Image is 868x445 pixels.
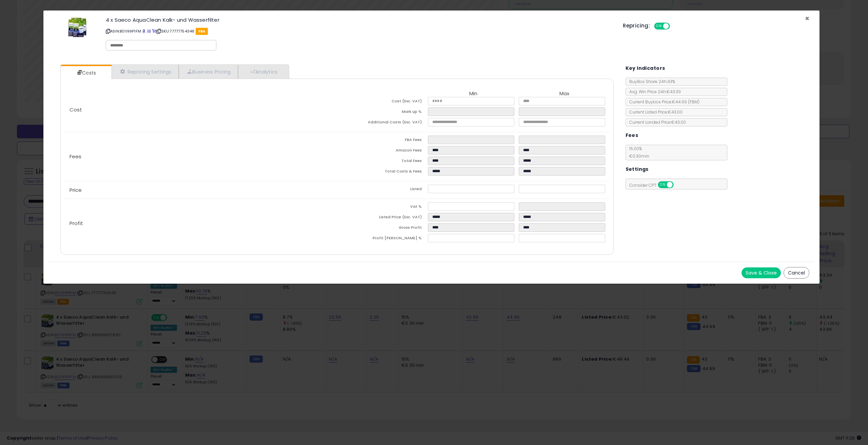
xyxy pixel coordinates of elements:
td: Cost (Exc. VAT) [337,97,428,107]
td: Vat % [337,202,428,213]
span: €0.30 min [626,153,649,159]
td: FBA Fees [337,136,428,146]
th: Max [519,91,610,97]
span: FBA [196,28,208,35]
span: Consider CPT: [626,182,683,188]
td: Listed Price (Exc. VAT) [337,213,428,223]
td: Total Costs & Fees [337,167,428,178]
h3: 4 x Saeco AquaClean Kalk- und Wasserfilter [106,17,613,22]
td: Gross Profit [337,223,428,234]
span: Current Buybox Price: [626,99,699,105]
span: ON [655,23,663,29]
span: Avg. Win Price 24h: €43.39 [626,89,681,95]
h5: Settings [626,165,649,174]
a: Costs [61,66,111,80]
a: Your listing only [152,28,156,34]
p: Fees [64,154,337,159]
a: Business Pricing [179,65,238,79]
td: Total Fees [337,157,428,167]
td: Amazon Fees [337,146,428,157]
th: Min [428,91,519,97]
h5: Repricing: [623,23,650,28]
span: €44.99 [672,99,699,105]
span: OFF [669,23,680,29]
h5: Fees [626,131,638,140]
span: 15.00 % [626,146,649,159]
td: Listed [337,185,428,195]
td: Mark up % [337,107,428,118]
span: OFF [672,182,683,188]
span: BuyBox Share 24h: 43% [626,79,675,84]
span: ON [658,182,667,188]
span: ( FBM ) [688,99,699,105]
a: Analytics [238,65,288,79]
td: Profit [PERSON_NAME] % [337,234,428,244]
td: Additional Costs (Exc. VAT) [337,118,428,128]
span: × [805,14,809,23]
a: Repricing Settings [112,65,179,79]
p: Price [64,187,337,193]
span: Current Listed Price: €43.00 [626,109,683,115]
span: Current Landed Price: €43.00 [626,119,686,125]
a: BuyBox page [142,28,146,34]
p: Profit [64,221,337,226]
h5: Key Indicators [626,64,665,73]
button: Save & Close [742,267,781,278]
button: Cancel [784,267,809,279]
a: All offer listings [147,28,151,34]
p: ASIN: B01I99P1FM | SKU: 77777754348 [106,26,613,37]
img: 51DG7Ly6wQL._SL60_.jpg [67,17,87,38]
p: Cost [64,107,337,113]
